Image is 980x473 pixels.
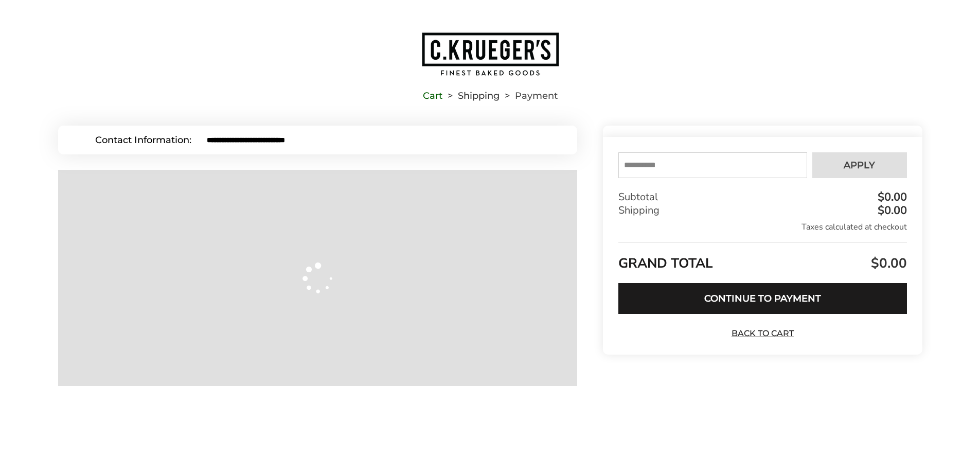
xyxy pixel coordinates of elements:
div: $0.00 [875,191,907,203]
div: GRAND TOTAL [618,242,906,275]
div: Contact Information: [95,135,207,145]
span: $0.00 [868,254,907,272]
img: C.KRUEGER'S [421,31,560,77]
a: Back to Cart [726,328,798,339]
a: Cart [423,92,442,99]
button: Apply [812,152,907,178]
div: $0.00 [875,205,907,216]
button: Continue to Payment [618,283,906,314]
div: Taxes calculated at checkout [618,221,906,233]
li: Shipping [442,92,500,99]
span: Payment [515,92,558,99]
div: Subtotal [618,190,906,204]
a: Go to home page [58,31,922,77]
input: E-mail [207,135,541,145]
div: Shipping [618,204,906,217]
span: Apply [844,161,875,170]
